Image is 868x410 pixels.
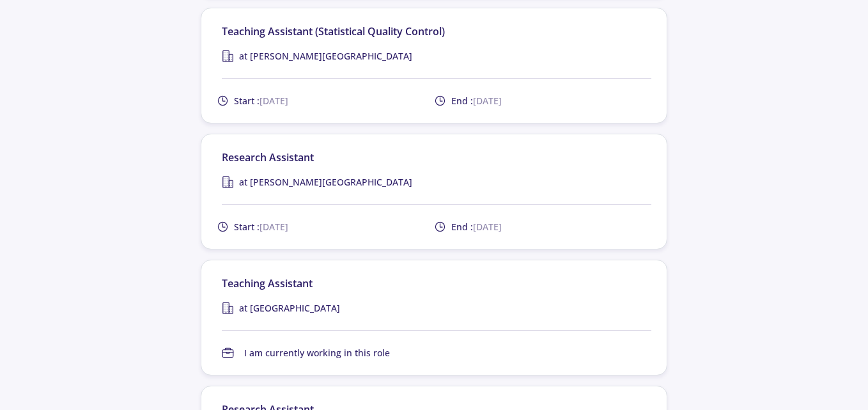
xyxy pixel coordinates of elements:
[260,95,288,107] span: [DATE]
[239,301,340,315] span: at [GEOGRAPHIC_DATA]
[234,94,288,107] span: Start :
[222,276,651,291] div: Teaching Assistant
[222,150,651,165] div: Research Assistant
[234,220,288,233] span: Start :
[239,49,412,63] span: at [PERSON_NAME][GEOGRAPHIC_DATA]
[451,94,502,107] span: End :
[473,221,502,233] span: [DATE]
[451,220,502,233] span: End :
[260,221,288,233] span: [DATE]
[473,95,502,107] span: [DATE]
[244,346,390,359] span: I am currently working in this role
[222,24,651,39] div: Teaching Assistant (Statistical Quality Control)
[239,175,412,189] span: at [PERSON_NAME][GEOGRAPHIC_DATA]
